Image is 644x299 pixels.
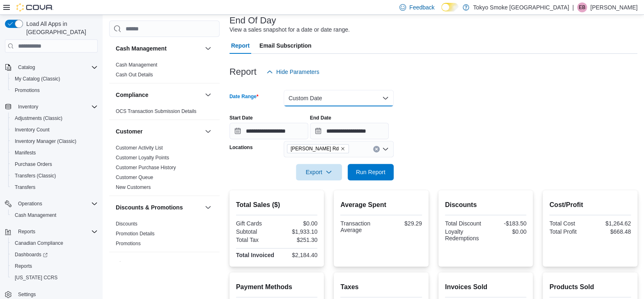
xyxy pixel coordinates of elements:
span: Operations [18,200,42,207]
span: Inventory Manager (Classic) [15,138,76,145]
button: My Catalog (Classic) [8,73,101,85]
input: Dark Mode [441,3,458,11]
span: Reports [11,261,98,271]
a: Cash Management [11,210,60,220]
button: Reports [15,227,39,237]
span: Reports [15,263,32,269]
span: Customer Purchase History [116,164,176,171]
a: Reports [11,261,35,271]
span: Promotions [15,87,40,94]
span: Transfers [15,184,35,191]
span: Cash Management [15,212,56,218]
span: Catalog [15,62,98,72]
span: Catalog [18,64,35,71]
div: $0.00 [487,228,526,235]
span: Purchase Orders [11,159,98,169]
a: Canadian Compliance [11,238,66,248]
span: Dashboards [15,251,48,258]
span: Inventory Manager (Classic) [11,136,98,146]
span: Load All Apps in [GEOGRAPHIC_DATA] [23,20,98,36]
span: Customer Queue [116,174,153,181]
a: Customer Loyalty Points [116,155,169,161]
a: Manifests [11,148,39,158]
span: Export [301,164,337,180]
span: Promotions [11,85,98,95]
div: Ebrahim Badsha [577,2,587,12]
p: Tokyo Smoke [GEOGRAPHIC_DATA] [473,2,569,12]
span: Inventory [18,103,38,110]
button: Remove Barrie Essa Rd from selection in this group [340,146,345,151]
span: Adjustments (Classic) [11,113,98,123]
button: Cash Management [116,44,202,53]
div: Customer [109,143,220,195]
div: View a sales snapshot for a date or date range. [229,25,350,34]
button: [US_STATE] CCRS [8,272,101,283]
a: Customer Queue [116,175,153,180]
a: Customer Purchase History [116,165,176,170]
span: Barrie Essa Rd [287,144,349,153]
button: Catalog [2,62,101,73]
div: Compliance [109,106,220,120]
div: Gift Cards [236,220,275,227]
a: Cash Out Details [116,72,153,78]
span: Cash Management [116,62,157,68]
span: Transfers [11,182,98,192]
a: Inventory Count [11,125,53,135]
span: Manifests [15,149,36,156]
a: [US_STATE] CCRS [11,273,61,283]
button: Run Report [348,164,394,180]
div: $251.30 [278,237,317,243]
button: Inventory [15,102,41,112]
div: $1,933.10 [278,228,317,235]
span: Adjustments (Classic) [15,115,62,122]
div: Loyalty Redemptions [445,228,484,241]
span: EB [579,2,585,12]
h3: End Of Day [229,16,276,25]
button: Transfers [8,182,101,193]
span: [PERSON_NAME] Rd [291,145,339,153]
span: Canadian Compliance [15,240,63,246]
a: Discounts [116,221,138,227]
button: Manifests [8,147,101,159]
div: $668.48 [592,228,631,235]
span: Reports [15,227,98,237]
a: New Customers [116,184,151,190]
span: Operations [15,199,98,209]
button: Compliance [116,91,202,99]
span: OCS Transaction Submission Details [116,108,197,115]
span: Email Subscription [259,37,312,54]
div: Total Tax [236,237,275,243]
span: Report [231,37,250,54]
button: Catalog [15,62,38,72]
button: Inventory Count [8,124,101,136]
span: Customer Loyalty Points [116,154,169,161]
h3: Customer [116,127,142,136]
button: Adjustments (Classic) [8,113,101,124]
img: Cova [16,3,53,11]
div: Subtotal [236,228,275,235]
button: Operations [2,198,101,209]
button: Canadian Compliance [8,237,101,249]
span: Manifests [11,148,98,158]
span: Dark Mode [441,11,442,12]
div: Total Discount [445,220,484,227]
a: Dashboards [11,250,51,260]
label: Date Range [229,93,259,100]
span: Transfers (Classic) [15,172,56,179]
span: Feedback [409,3,434,11]
h2: Invoices Sold [445,282,527,292]
button: Custom Date [284,90,394,106]
div: Total Profit [549,228,588,235]
span: Washington CCRS [11,273,98,283]
button: Reports [8,260,101,272]
span: Settings [18,291,36,298]
button: Operations [15,199,46,209]
a: Promotions [116,241,141,246]
a: Promotion Details [116,231,155,237]
div: $2,184.40 [278,252,317,258]
div: $0.00 [278,220,317,227]
div: Cash Management [109,60,220,83]
a: Transfers [11,182,39,192]
span: [US_STATE] CCRS [15,274,57,281]
label: End Date [310,115,331,121]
